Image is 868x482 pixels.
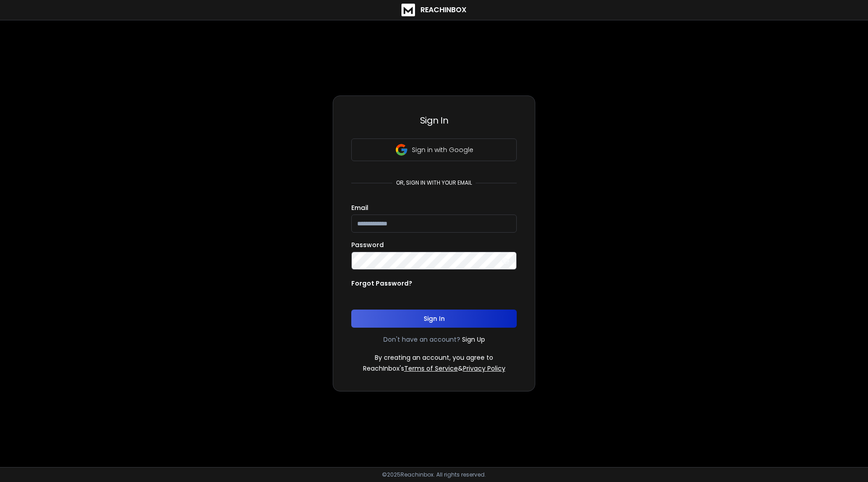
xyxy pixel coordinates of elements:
[351,114,517,127] h3: Sign In
[383,335,460,344] p: Don't have an account?
[382,471,486,478] p: © 2025 Reachinbox. All rights reserved.
[404,364,458,373] a: Terms of Service
[401,4,415,16] img: logo
[412,145,473,154] p: Sign in with Google
[462,335,485,344] a: Sign Up
[401,4,467,16] a: ReachInbox
[351,310,517,328] button: Sign In
[375,353,493,362] p: By creating an account, you agree to
[351,242,384,248] label: Password
[463,364,505,373] a: Privacy Policy
[363,364,505,373] p: ReachInbox's &
[392,179,476,186] p: or, sign in with your email
[351,138,517,161] button: Sign in with Google
[351,205,368,211] label: Email
[351,279,412,288] p: Forgot Password?
[420,5,467,15] h1: ReachInbox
